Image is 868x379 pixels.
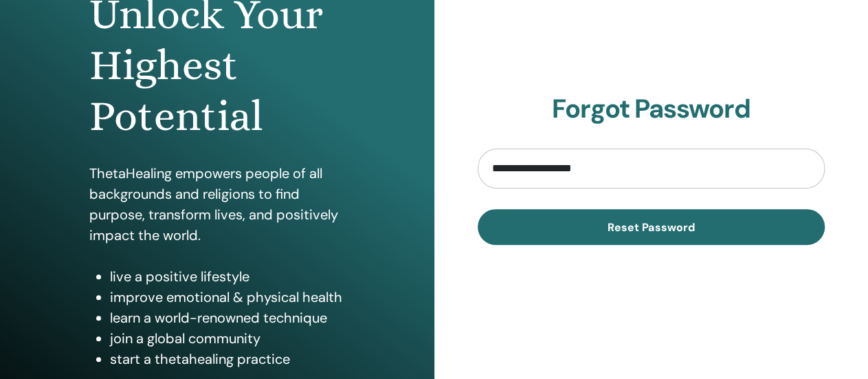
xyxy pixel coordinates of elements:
span: Reset Password [608,220,694,235]
p: ThetaHealing empowers people of all backgrounds and religions to find purpose, transform lives, a... [89,163,344,246]
li: start a thetahealing practice [110,349,344,369]
li: live a positive lifestyle [110,266,344,287]
li: improve emotional & physical health [110,287,344,307]
button: Reset Password [478,209,825,245]
li: join a global community [110,328,344,349]
h2: Forgot Password [478,94,825,125]
li: learn a world-renowned technique [110,307,344,328]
